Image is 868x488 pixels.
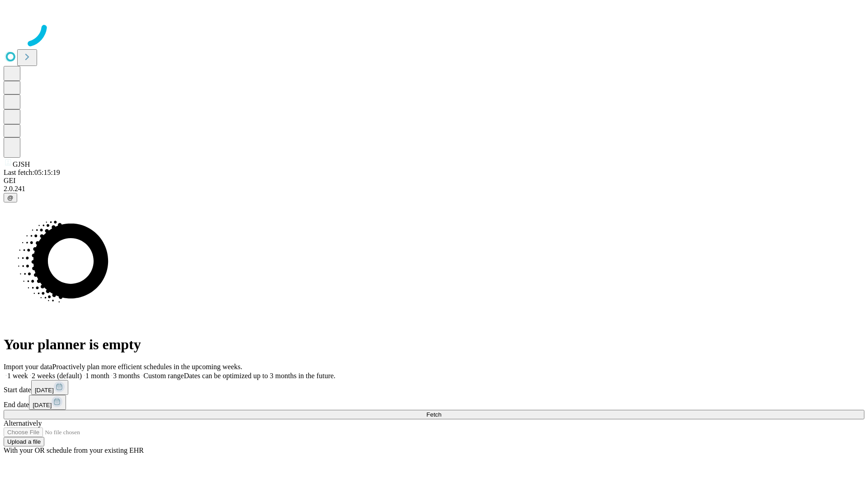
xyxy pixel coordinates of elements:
[32,372,82,380] span: 2 weeks (default)
[4,380,864,395] div: Start date
[4,437,44,446] button: Upload a file
[13,160,30,168] span: GJSH
[52,363,242,371] span: Proactively plan more efficient schedules in the upcoming weeks.
[4,395,864,410] div: End date
[29,395,66,410] button: [DATE]
[143,372,184,380] span: Custom range
[33,402,52,408] span: [DATE]
[4,169,60,176] span: Last fetch: 05:15:19
[4,446,144,454] span: With your OR schedule from your existing EHR
[426,411,441,418] span: Fetch
[4,193,17,202] button: @
[4,336,864,353] h1: Your planner is empty
[113,372,140,380] span: 3 months
[35,387,54,394] span: [DATE]
[4,419,42,427] span: Alternatively
[7,194,14,201] span: @
[85,372,109,380] span: 1 month
[31,380,68,395] button: [DATE]
[4,177,864,185] div: GEI
[4,363,52,371] span: Import your data
[184,372,335,380] span: Dates can be optimized up to 3 months in the future.
[4,185,864,193] div: 2.0.241
[7,372,28,380] span: 1 week
[4,410,864,419] button: Fetch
